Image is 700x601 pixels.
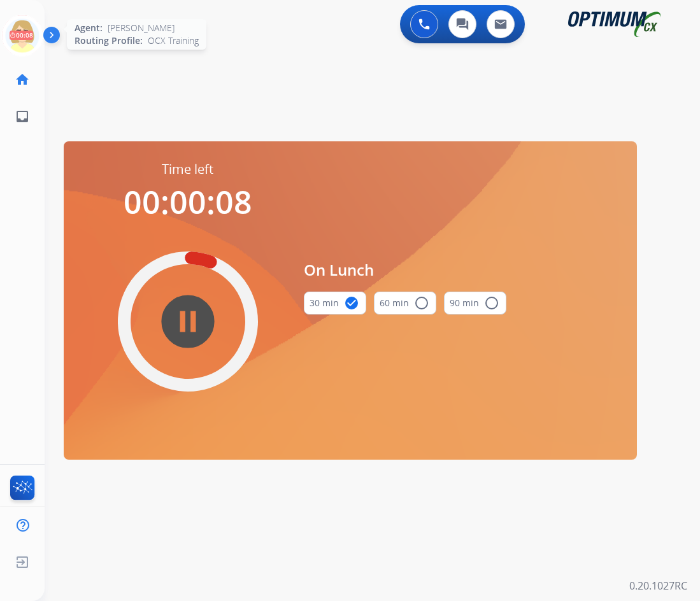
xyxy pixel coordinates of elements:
mat-icon: pause_circle_filled [180,314,196,329]
mat-icon: inbox [15,109,30,124]
mat-icon: radio_button_unchecked [414,295,429,311]
button: 90 min [444,292,506,315]
span: Time left [162,160,213,178]
span: On Lunch [304,258,506,281]
mat-icon: check_circle [344,295,359,311]
button: 60 min [374,292,436,315]
mat-icon: radio_button_unchecked [484,295,499,311]
span: Agent: [75,22,103,34]
button: 30 min [304,292,366,315]
span: Routing Profile: [75,34,143,47]
p: 0.20.1027RC [629,578,687,593]
span: OCX Training [148,34,199,47]
span: [PERSON_NAME] [108,22,175,34]
span: 00:00:08 [124,180,252,223]
mat-icon: home [15,72,30,87]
